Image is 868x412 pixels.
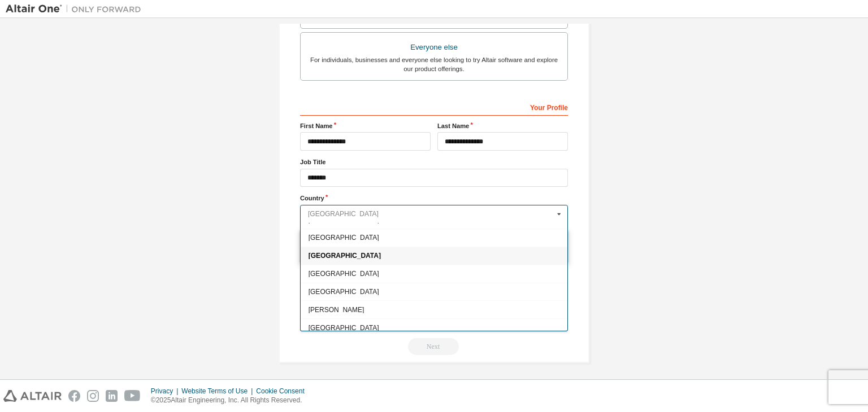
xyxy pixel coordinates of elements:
[300,157,568,166] label: Job Title
[87,390,99,402] img: instagram.svg
[309,216,560,223] span: [GEOGRAPHIC_DATA]
[106,390,118,402] img: linkedin.svg
[309,234,560,241] span: [GEOGRAPHIC_DATA]
[307,40,561,55] div: Everyone else
[151,396,311,405] p: © 2025 Altair Engineering, Inc. All Rights Reserved.
[309,306,560,313] span: [PERSON_NAME]
[307,55,561,73] div: For individuals, businesses and everyone else looking to try Altair software and explore our prod...
[3,390,62,402] img: altair_logo.svg
[68,390,80,402] img: facebook.svg
[300,194,568,203] label: Country
[309,252,560,259] span: [GEOGRAPHIC_DATA]
[437,121,568,130] label: Last Name
[300,98,568,116] div: Your Profile
[151,387,181,396] div: Privacy
[309,288,560,295] span: [GEOGRAPHIC_DATA]
[309,324,560,331] span: [GEOGRAPHIC_DATA]
[124,390,141,402] img: youtube.svg
[309,270,560,277] span: [GEOGRAPHIC_DATA]
[181,387,256,396] div: Website Terms of Use
[6,3,147,15] img: Altair One
[300,121,431,130] label: First Name
[256,387,311,396] div: Cookie Consent
[300,338,568,355] div: Read and acccept EULA to continue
